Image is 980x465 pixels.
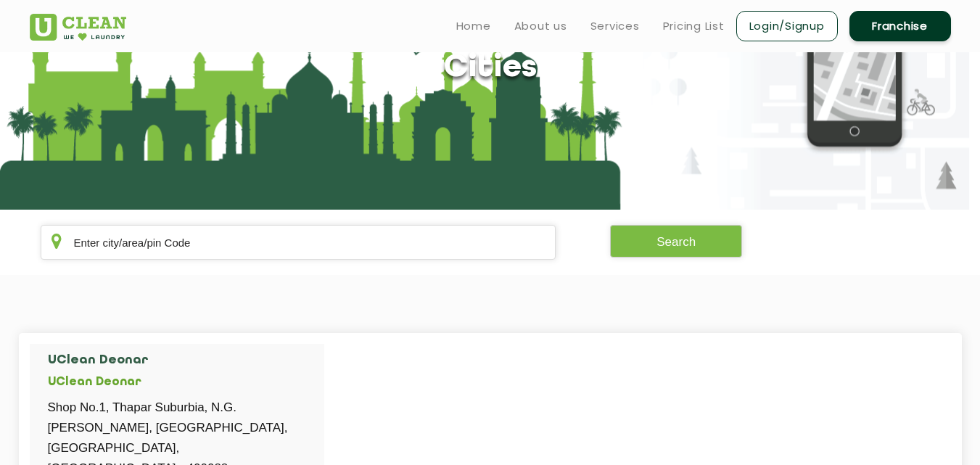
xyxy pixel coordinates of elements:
[30,14,126,41] img: UClean Laundry and Dry Cleaning
[849,11,951,41] a: Franchise
[514,17,567,35] a: About us
[456,17,491,35] a: Home
[590,17,640,35] a: Services
[736,11,838,41] a: Login/Signup
[48,353,306,368] h4: UClean Deonar
[443,50,537,87] h1: Cities
[48,376,306,390] h5: UClean Deonar
[610,225,742,258] button: Search
[41,225,556,260] input: Enter city/area/pin Code
[663,17,725,35] a: Pricing List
